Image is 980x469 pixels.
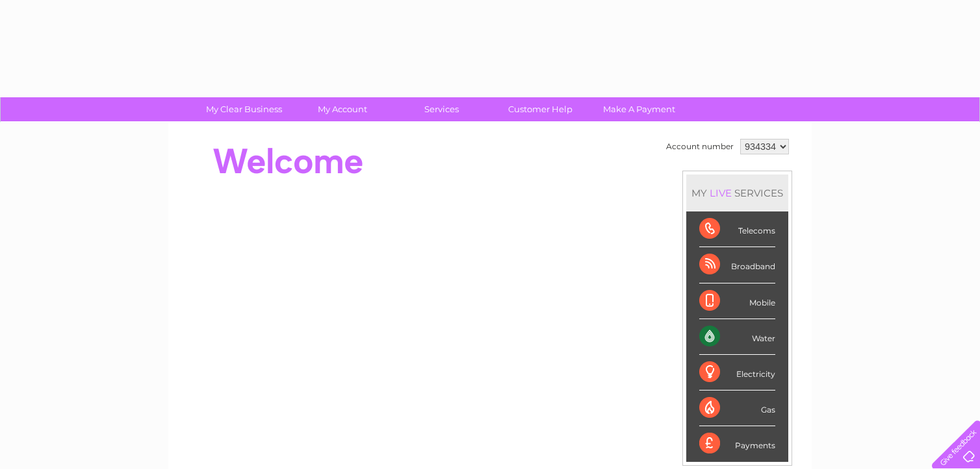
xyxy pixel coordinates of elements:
[699,426,775,461] div: Payments
[190,97,298,121] a: My Clear Business
[663,136,737,158] td: Account number
[289,97,396,121] a: My Account
[699,391,775,426] div: Gas
[699,355,775,391] div: Electricity
[707,187,734,199] div: LIVE
[388,97,495,121] a: Services
[586,97,693,121] a: Make A Payment
[699,247,775,283] div: Broadband
[699,319,775,355] div: Water
[487,97,594,121] a: Customer Help
[686,174,788,211] div: MY SERVICES
[699,211,775,247] div: Telecoms
[699,283,775,319] div: Mobile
